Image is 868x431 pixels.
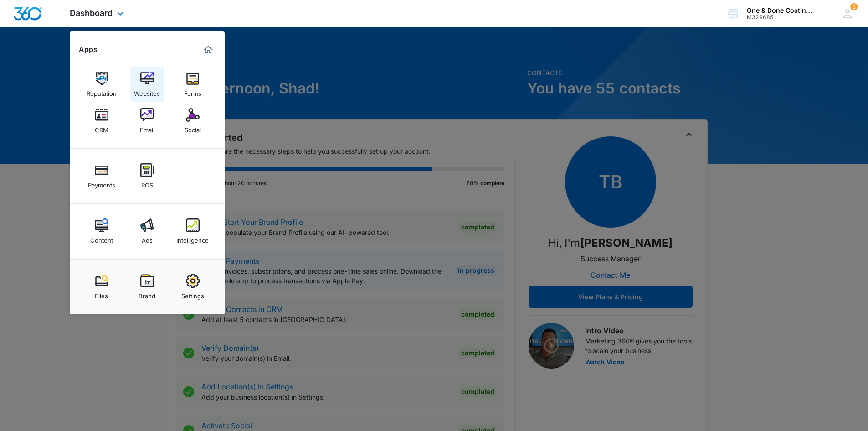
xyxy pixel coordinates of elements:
[84,159,119,193] a: Payments
[84,67,119,102] a: Reputation
[130,67,164,102] a: Websites
[88,177,115,189] div: Payments
[130,104,164,138] a: Email
[95,288,108,300] div: Files
[175,104,210,138] a: Social
[130,159,164,193] a: POS
[850,3,858,10] span: 1
[175,214,210,249] a: Intelligence
[70,8,113,18] span: Dashboard
[90,232,113,244] div: Content
[747,14,813,21] div: account id
[181,288,204,300] div: Settings
[141,177,153,189] div: POS
[134,85,160,97] div: Websites
[95,122,108,134] div: CRM
[87,85,117,97] div: Reputation
[130,214,164,249] a: Ads
[184,85,201,97] div: Forms
[139,288,155,300] div: Brand
[130,270,164,304] a: Brand
[140,122,154,134] div: Email
[201,42,216,57] a: Marketing 360® Dashboard
[84,104,119,138] a: CRM
[747,7,813,14] div: account name
[185,122,201,134] div: Social
[176,232,209,244] div: Intelligence
[175,67,210,102] a: Forms
[175,270,210,304] a: Settings
[84,214,119,249] a: Content
[850,3,858,10] div: notifications count
[79,45,98,54] h2: Apps
[142,232,153,244] div: Ads
[84,270,119,304] a: Files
